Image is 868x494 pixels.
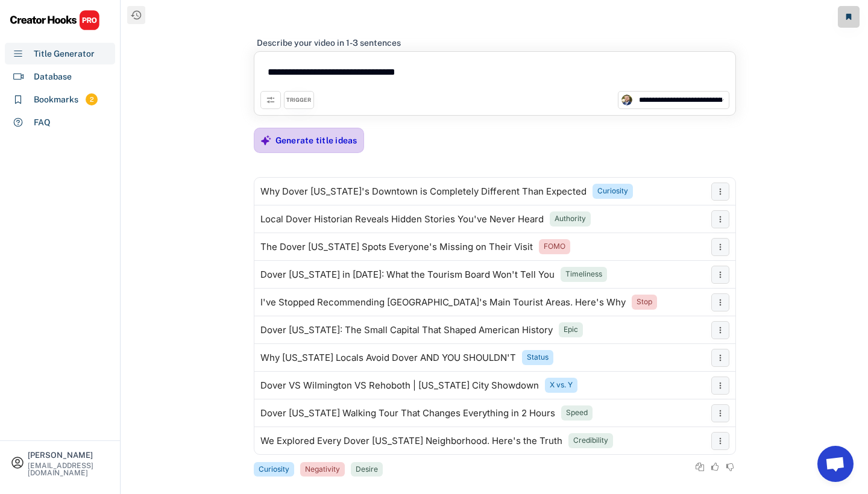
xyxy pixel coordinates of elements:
img: channels4_profile.jpg [621,95,632,105]
div: Describe your video in 1-3 sentences [257,37,401,48]
div: Negativity [305,464,340,475]
div: Dover VS Wilmington VS Rehoboth | [US_STATE] City Showdown [260,381,539,390]
div: Curiosity [259,464,289,475]
div: Local Dover Historian Reveals Hidden Stories You've Never Heard [260,214,544,224]
div: Timeliness [565,269,602,280]
div: X vs. Y [550,380,573,390]
div: Dover [US_STATE]: The Small Capital That Shaped American History [260,325,553,335]
div: Speed [566,408,588,418]
div: Title Generator [34,48,95,60]
div: Dover [US_STATE] Walking Tour That Changes Everything in 2 Hours [260,408,555,418]
div: Desire [356,464,378,475]
div: TRIGGER [286,96,311,104]
div: Epic [564,325,578,335]
div: 2 [86,95,98,105]
img: CHPRO%20Logo.svg [10,10,100,31]
div: Bookmarks [34,93,78,106]
div: Dover [US_STATE] in [DATE]: What the Tourism Board Won't Tell You [260,270,555,280]
div: The Dover [US_STATE] Spots Everyone's Missing on Their Visit [260,242,533,252]
div: [PERSON_NAME] [28,451,110,459]
div: Authority [555,214,586,224]
div: We Explored Every Dover [US_STATE] Neighborhood. Here's the Truth [260,436,562,446]
div: I've Stopped Recommending [GEOGRAPHIC_DATA]'s Main Tourist Areas. Here's Why [260,298,626,307]
div: Why [US_STATE] Locals Avoid Dover AND YOU SHOULDN'T [260,353,516,363]
div: Stop [637,297,652,307]
div: [EMAIL_ADDRESS][DOMAIN_NAME] [28,462,110,477]
div: FAQ [34,116,51,129]
a: Open chat [817,446,854,482]
div: Why Dover [US_STATE]'s Downtown is Completely Different Than Expected [260,187,587,196]
div: FOMO [544,242,565,252]
div: Generate title ideas [275,135,357,146]
div: Status [527,352,549,363]
div: Database [34,70,72,83]
div: Credibility [573,436,608,446]
div: Curiosity [597,186,628,196]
